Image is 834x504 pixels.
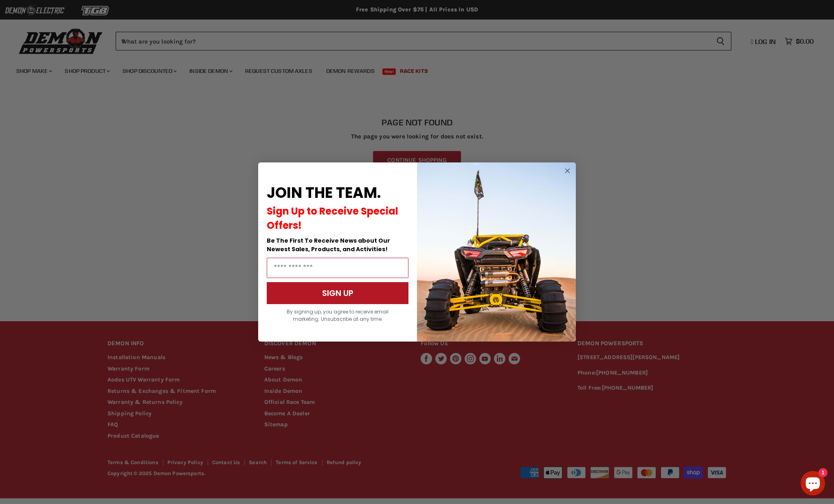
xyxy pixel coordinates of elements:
[562,166,573,176] button: Close dialog
[417,162,576,342] img: a9095488-b6e7-41ba-879d-588abfab540b.jpeg
[267,258,408,278] input: Email Address
[267,282,408,304] button: SIGN UP
[267,204,398,232] span: Sign Up to Receive Special Offers!
[287,308,388,322] span: By signing up, you agree to receive email marketing. Unsubscribe at any time.
[267,182,381,203] span: JOIN THE TEAM.
[267,237,390,253] span: Be The First To Receive News about Our Newest Sales, Products, and Activities!
[798,471,827,497] inbox-online-store-chat: Shopify online store chat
